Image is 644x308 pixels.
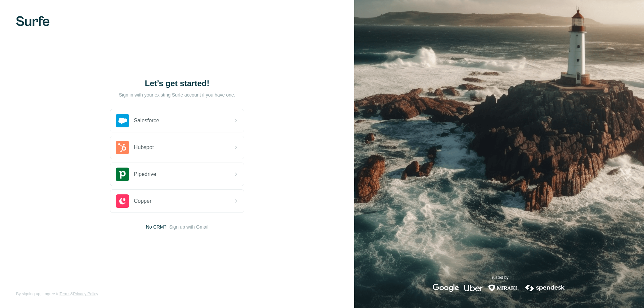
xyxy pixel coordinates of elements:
p: Trusted by [490,274,508,281]
span: Hubspot [134,143,154,151]
img: google's logo [433,284,459,292]
a: Terms [59,292,70,296]
img: Surfe's logo [16,16,50,26]
img: spendesk's logo [524,284,566,292]
span: Pipedrive [134,170,156,178]
img: mirakl's logo [488,284,519,292]
a: Privacy Policy [73,292,98,296]
span: Salesforce [134,117,159,125]
span: By signing up, I agree to & [16,291,98,297]
img: uber's logo [464,284,483,292]
span: No CRM? [146,224,166,230]
h1: Let’s get started! [110,78,244,89]
img: copper's logo [116,194,129,208]
p: Sign in with your existing Surfe account if you have one. [119,91,235,98]
img: salesforce's logo [116,114,129,127]
img: hubspot's logo [116,141,129,154]
img: pipedrive's logo [116,168,129,181]
span: Copper [134,197,151,205]
button: Sign up with Gmail [169,224,208,230]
